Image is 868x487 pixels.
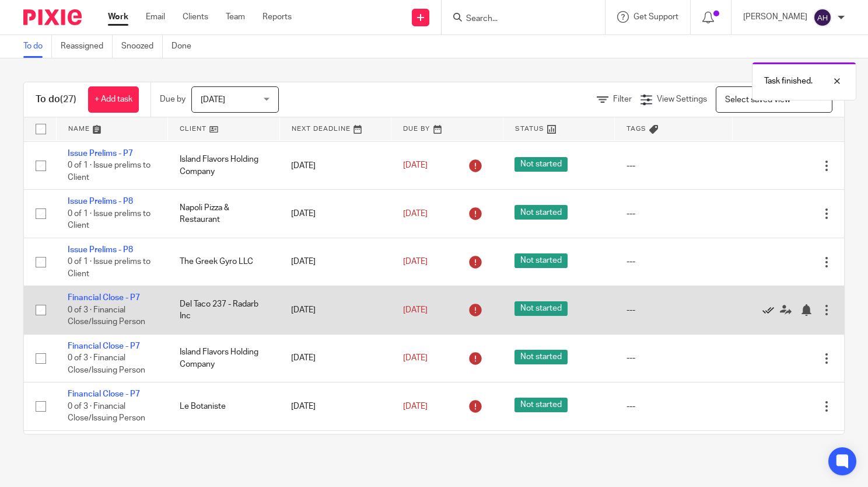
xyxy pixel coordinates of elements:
[626,256,721,267] div: ---
[68,294,140,302] a: Financial Close - P7
[403,258,428,266] span: [DATE]
[168,238,280,286] td: The Greek Gyro LLC
[171,35,200,58] a: Done
[68,258,150,278] span: 0 of 1 · Issue prelims to Client
[60,95,76,104] span: (27)
[68,149,133,158] a: Issue Prelims - P7
[183,11,208,23] a: Clients
[403,162,428,170] span: [DATE]
[279,334,391,382] td: [DATE]
[514,301,568,316] span: Not started
[226,11,245,23] a: Team
[725,96,790,104] span: Select saved view
[403,306,428,314] span: [DATE]
[68,162,150,182] span: 0 of 1 · Issue prelims to Client
[626,304,721,316] div: ---
[160,93,185,105] p: Due by
[108,11,128,23] a: Work
[626,160,721,172] div: ---
[279,238,391,286] td: [DATE]
[168,382,280,430] td: Le Botaniste
[88,86,139,113] a: + Add task
[813,8,832,27] img: svg%3E
[23,9,82,25] img: Pixie
[514,205,568,220] span: Not started
[36,93,76,106] h1: To do
[68,354,145,374] span: 0 of 3 · Financial Close/Issuing Person
[279,430,391,478] td: [DATE]
[121,35,163,58] a: Snoozed
[514,253,568,268] span: Not started
[514,157,568,172] span: Not started
[68,402,145,423] span: 0 of 3 · Financial Close/Issuing Person
[68,246,133,254] a: Issue Prelims - P8
[626,352,721,364] div: ---
[68,390,140,398] a: Financial Close - P7
[68,306,145,326] span: 0 of 3 · Financial Close/Issuing Person
[279,190,391,238] td: [DATE]
[168,430,280,478] td: PA Market 108
[23,35,52,58] a: To do
[626,401,721,412] div: ---
[68,197,133,206] a: Issue Prelims - P8
[168,286,280,334] td: Del Taco 237 - Radarb Inc
[762,304,780,316] a: Mark as done
[403,354,428,362] span: [DATE]
[514,398,568,412] span: Not started
[279,141,391,189] td: [DATE]
[146,11,165,23] a: Email
[403,402,428,411] span: [DATE]
[403,210,428,218] span: [DATE]
[168,334,280,382] td: Island Flavors Holding Company
[201,96,225,104] span: [DATE]
[514,350,568,364] span: Not started
[279,382,391,430] td: [DATE]
[68,342,140,350] a: Financial Close - P7
[262,11,292,23] a: Reports
[626,126,646,132] span: Tags
[61,35,113,58] a: Reassigned
[279,286,391,334] td: [DATE]
[764,75,813,87] p: Task finished.
[168,141,280,189] td: Island Flavors Holding Company
[626,208,721,220] div: ---
[168,190,280,238] td: Napoli Pizza & Restaurant
[68,210,150,230] span: 0 of 1 · Issue prelims to Client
